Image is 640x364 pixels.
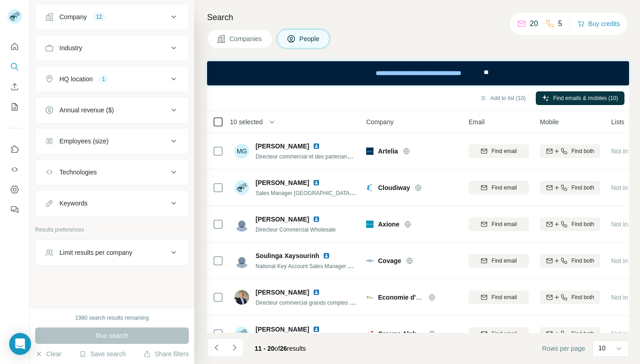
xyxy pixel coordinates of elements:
button: Find both [540,254,600,268]
span: National Key Account Sales Manager FTTO-Responsable Nationale Grands Comptes FTTO [256,262,479,269]
button: Enrich CSV [7,79,22,95]
button: Find both [540,327,600,341]
span: Find both [571,184,594,192]
button: Save search [79,349,126,359]
p: 10 [598,343,606,353]
div: HQ location [59,74,93,84]
button: Dashboard [7,181,22,198]
span: Cloudiway [378,183,410,192]
span: Find email [491,257,517,265]
span: Find email [491,293,517,301]
div: Open Intercom Messenger [9,333,31,355]
img: Avatar [235,217,249,232]
img: Avatar [235,290,249,305]
img: LinkedIn logo [313,179,320,186]
span: Covage [378,256,401,265]
button: Search [7,58,22,75]
button: Limit results per company [36,242,188,264]
span: 26 [280,345,287,352]
span: [PERSON_NAME] [256,215,309,224]
button: Add to list (10) [473,91,532,105]
div: MG [235,144,249,158]
button: Find email [469,290,529,304]
button: Find both [540,217,600,231]
div: Technologies [59,168,97,177]
p: 5 [558,18,562,29]
span: Sales Manager [GEOGRAPHIC_DATA] - Cloud Solution [256,189,392,196]
img: LinkedIn logo [313,216,320,223]
img: LinkedIn logo [313,326,320,333]
button: Find email [469,327,529,341]
span: Economie d'Energie SAS [378,294,454,301]
button: Annual revenue ($) [36,99,188,121]
button: Feedback [7,201,22,218]
p: 20 [530,18,538,29]
button: My lists [7,99,22,115]
button: Find email [469,217,529,231]
button: Clear [35,349,61,359]
span: Directeur commercial grands comptes et services au marché [256,299,403,306]
span: Find both [571,293,594,301]
button: Employees (size) [36,130,188,152]
button: Find both [540,181,600,195]
button: Quick start [7,38,22,55]
span: Mobile [540,117,559,127]
div: Company [59,12,87,21]
img: Logo of Cloudiway [366,184,373,191]
span: Soulinga Xaysourinh [256,251,319,260]
span: 10 selected [230,117,263,127]
span: [PERSON_NAME] [256,178,309,187]
span: results [255,345,306,352]
span: Artelia [378,147,398,156]
span: Find email [491,147,517,155]
button: Use Surfe API [7,161,22,178]
img: Logo of Axione [366,221,373,228]
button: Find emails & mobiles (10) [536,91,624,105]
span: Find email [491,184,517,192]
span: [PERSON_NAME] [256,142,309,151]
button: Technologies [36,161,188,183]
span: Find both [571,147,594,155]
img: LinkedIn logo [323,252,330,259]
button: Keywords [36,192,188,214]
span: Directeur commercial et des partenariats projets - Branche Multisites [GEOGRAPHIC_DATA] [256,153,480,160]
span: Find both [571,330,594,338]
span: 11 - 20 [255,345,275,352]
span: Find email [491,220,517,228]
span: [PERSON_NAME] [256,288,309,297]
span: Find both [571,220,594,228]
div: Limit results per company [59,248,133,257]
button: Buy credits [577,17,620,30]
img: Logo of Economie d'Energie SAS [366,294,373,301]
div: 1980 search results remaining [75,314,149,322]
span: Company [366,117,394,127]
button: Company12 [36,6,188,28]
div: 12 [92,13,106,21]
div: Employees (size) [59,137,108,146]
div: 1 [98,75,109,83]
span: People [299,34,320,43]
span: Find email [491,330,517,338]
button: Find email [469,181,529,195]
span: Find both [571,257,594,265]
div: Annual revenue ($) [59,106,114,115]
img: Logo of Groupe Alphalink [366,330,373,338]
span: Directeur Commercial Wholesale [256,227,336,233]
img: Avatar [235,327,249,341]
button: Find both [540,290,600,304]
button: Find email [469,254,529,268]
span: Axione [378,220,400,229]
img: Avatar [235,180,249,195]
span: Rows per page [542,344,585,353]
img: Avatar [235,253,249,268]
span: of [275,345,280,352]
button: Find email [469,144,529,158]
span: Lists [611,117,624,127]
button: Navigate to previous page [207,338,225,357]
button: Find both [540,144,600,158]
p: Results preferences [35,226,189,234]
img: Logo of Artelia [366,148,373,155]
button: Industry [36,37,188,59]
button: Navigate to next page [225,338,244,357]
